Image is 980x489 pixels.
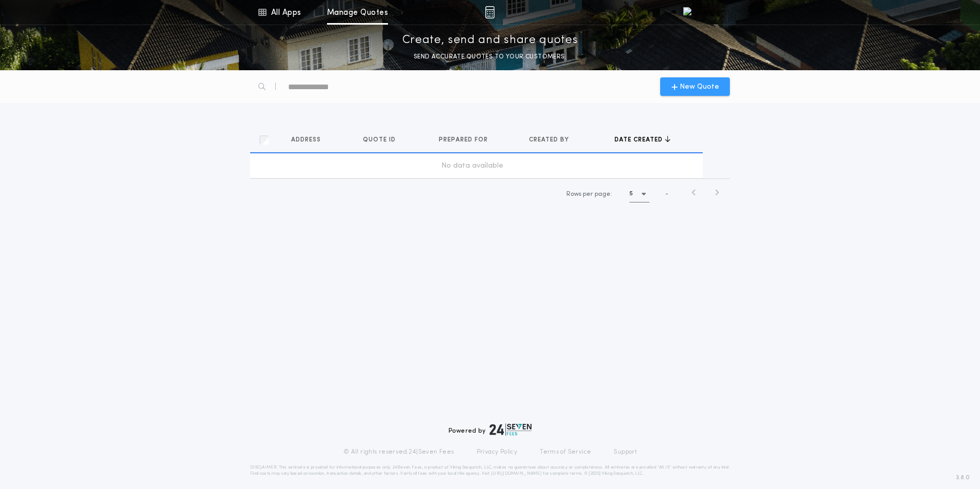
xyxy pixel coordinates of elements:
[489,423,532,436] img: logo
[291,135,329,145] button: Address
[254,161,690,171] div: No data available
[540,448,591,456] a: Terms of Service
[491,472,542,476] a: [URL][DOMAIN_NAME]
[614,448,637,456] a: Support
[665,190,668,199] span: -
[615,135,670,145] button: Date created
[250,464,730,477] p: DISCLAIMER: This estimate is provided for informational purposes only. 24|Seven Fees, a product o...
[363,135,403,145] button: Quote ID
[402,32,578,49] p: Create, send and share quotes
[529,136,571,144] span: Created by
[363,136,398,144] span: Quote ID
[343,448,454,456] p: © All rights reserved. 24|Seven Fees
[629,186,649,202] button: 5
[485,6,495,18] img: img
[439,136,490,144] span: Prepared for
[680,81,719,92] span: New Quote
[660,77,730,96] button: New Quote
[629,189,633,199] h1: 5
[566,191,612,197] span: Rows per page:
[615,136,665,144] span: Date created
[956,473,970,482] span: 3.8.0
[414,52,566,62] p: SEND ACCURATE QUOTES TO YOUR CUSTOMERS.
[683,7,719,17] img: vs-icon
[448,423,532,436] div: Powered by
[291,136,323,144] span: Address
[477,448,518,456] a: Privacy Policy
[529,135,577,145] button: Created by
